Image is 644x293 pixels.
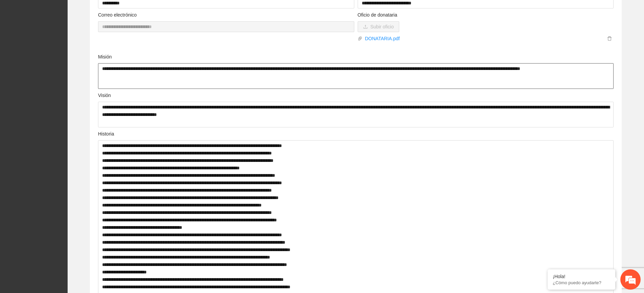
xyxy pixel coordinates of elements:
button: uploadSubir oficio [358,21,399,32]
label: Correo electrónico [98,11,137,19]
span: delete [606,36,613,41]
div: Minimizar ventana de chat en vivo [111,3,127,20]
span: Estamos en línea. [39,90,93,158]
div: Chatee con nosotros ahora [35,34,114,43]
textarea: Escriba su mensaje y pulse “Intro” [3,185,129,208]
label: Oficio de donataria [358,11,398,19]
label: Visión [98,92,111,99]
button: delete [605,35,614,42]
div: ¡Hola! [553,274,610,279]
label: Historia [98,130,114,138]
span: paper-clip [358,36,362,41]
label: Misión [98,53,112,60]
span: uploadSubir oficio [358,24,399,29]
p: ¿Cómo puedo ayudarte? [553,280,610,285]
a: DONATARIA.pdf [362,35,606,42]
